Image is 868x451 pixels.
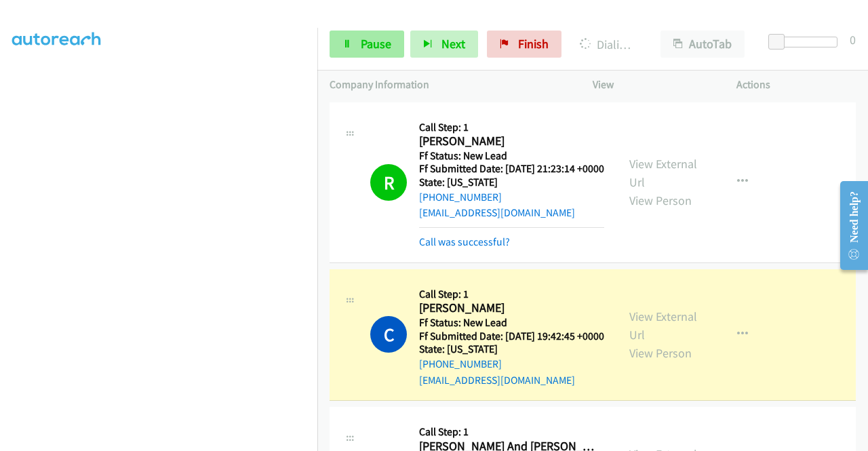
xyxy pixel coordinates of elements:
a: Finish [487,31,561,58]
a: [PHONE_NUMBER] [419,191,502,203]
a: Call was successful? [419,235,510,248]
h5: Call Step: 1 [419,425,604,439]
h5: State: [US_STATE] [419,176,604,189]
a: View External Url [629,309,697,342]
h5: Ff Status: New Lead [419,149,604,163]
span: Next [441,36,465,52]
a: [PHONE_NUMBER] [419,357,502,370]
h5: Call Step: 1 [419,121,604,134]
a: View Person [629,345,692,361]
h1: R [370,164,407,201]
h5: Ff Submitted Date: [DATE] 21:23:14 +0000 [419,162,604,176]
h2: [PERSON_NAME] [419,300,600,316]
p: View [593,77,712,93]
a: View Person [629,193,692,208]
button: Next [410,31,478,58]
h5: Call Step: 1 [419,288,604,301]
div: Delay between calls (in seconds) [775,37,837,47]
p: Dialing [PERSON_NAME] [580,35,636,54]
a: [EMAIL_ADDRESS][DOMAIN_NAME] [419,374,575,387]
a: Pause [330,31,404,58]
iframe: Resource Center [829,172,868,279]
button: AutoTab [660,31,745,58]
a: [EMAIL_ADDRESS][DOMAIN_NAME] [419,206,575,219]
h5: Ff Submitted Date: [DATE] 19:42:45 +0000 [419,330,604,343]
h1: C [370,316,407,353]
div: 0 [850,31,856,49]
p: Company Information [330,77,568,93]
a: View External Url [629,156,697,190]
h2: [PERSON_NAME] [419,134,600,149]
p: Actions [736,77,856,93]
span: Pause [361,36,391,52]
h5: State: [US_STATE] [419,342,604,356]
span: Finish [518,36,549,52]
h5: Ff Status: New Lead [419,316,604,330]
